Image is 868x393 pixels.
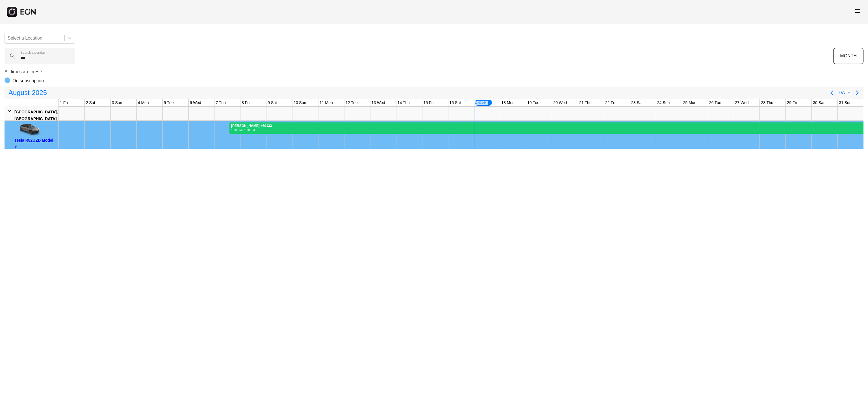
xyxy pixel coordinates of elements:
[14,123,43,137] img: car
[292,99,307,106] div: 10 Sun
[231,124,272,128] div: [PERSON_NAME] #69133
[85,99,96,106] div: 2 Sat
[656,99,671,106] div: 24 Sun
[500,99,516,106] div: 18 Mon
[344,99,359,106] div: 12 Tue
[14,109,58,122] div: [GEOGRAPHIC_DATA], [GEOGRAPHIC_DATA]
[578,99,593,106] div: 21 Thu
[474,99,492,106] div: 17 Sun
[833,48,863,64] button: MONTH
[708,99,722,106] div: 26 Tue
[604,99,617,106] div: 22 Fri
[214,99,227,106] div: 7 Thu
[231,128,272,132] div: 1:30 PM - 1:30 PM
[229,121,864,134] div: Rented for 30 days by Charles Dean Current status is rental
[760,99,774,106] div: 28 Thu
[552,99,568,106] div: 20 Wed
[852,87,863,98] button: Next page
[396,99,411,106] div: 14 Thu
[20,50,45,55] label: Search calendar
[266,99,278,106] div: 9 Sat
[7,87,31,98] span: August
[370,99,386,106] div: 13 Wed
[812,99,825,106] div: 30 Sat
[111,99,123,106] div: 3 Sun
[854,8,861,14] span: menu
[786,99,798,106] div: 29 Fri
[448,99,462,106] div: 16 Sat
[5,87,50,98] button: August2025
[734,99,750,106] div: 27 Wed
[240,99,251,106] div: 8 Fri
[838,99,852,106] div: 31 Sun
[14,137,57,150] div: Tesla R82UZD Model Y
[59,99,69,106] div: 1 Fri
[837,88,852,98] button: [DATE]
[137,99,150,106] div: 4 Mon
[189,99,202,106] div: 6 Wed
[526,99,541,106] div: 19 Tue
[5,68,863,75] p: All times are in EDT
[318,99,334,106] div: 11 Mon
[422,99,435,106] div: 15 Fri
[163,99,175,106] div: 5 Tue
[826,87,837,98] button: Previous page
[31,87,48,98] span: 2025
[12,77,44,84] p: On subscription
[682,99,698,106] div: 25 Mon
[630,99,644,106] div: 23 Sat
